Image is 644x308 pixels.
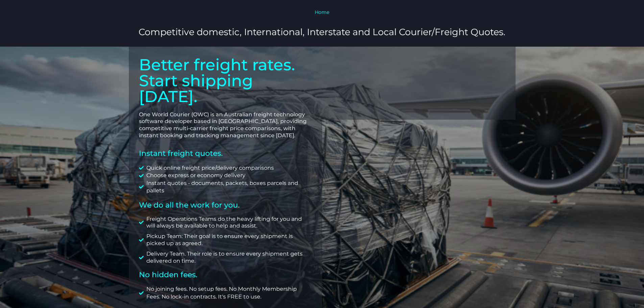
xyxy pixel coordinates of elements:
[139,57,312,104] p: Better freight rates. Start shipping [DATE].
[145,164,274,172] span: Quick online freight price/delivery comparisons
[145,180,312,195] span: Instant quotes - documents, packets, boxes parcels and pallets
[139,271,312,279] h2: No hidden fees.
[332,57,505,108] iframe: Contact Interest Form
[139,202,312,209] h2: We do all the work for you.
[145,285,312,301] span: No joining fees. No setup fees. No Monthly Membership Fees. No lock-in contracts. It's FREE to use.
[97,26,548,38] h3: Competitive domestic, International, Interstate and Local Courier/Freight Quotes.
[145,233,312,247] span: Pickup Team: Their goal is to ensure every shipment is picked up as agreed.
[145,251,312,265] span: Delivery Team. Their role is to ensure every shipment gets delivered on time.
[145,172,245,179] span: Choose express or economy delivery
[139,149,312,158] h2: Instant freight quotes.
[145,216,312,230] span: Freight Operations Teams do the heavy lifting for you and will always be available to help and as...
[139,111,312,139] p: One World Courier (OWC) is an Australian freight technology software developer based in [GEOGRAPH...
[315,9,329,15] a: Home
